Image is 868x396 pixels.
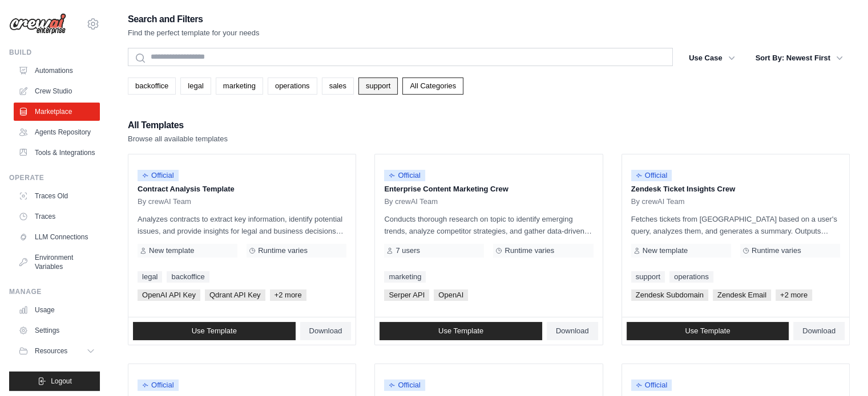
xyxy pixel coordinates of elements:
[631,379,672,391] span: Official
[685,326,730,336] span: Use Template
[14,248,100,276] a: Environment Variables
[380,322,542,340] a: Use Template
[631,289,708,301] span: Zendesk Subdomain
[384,289,429,301] span: Serper API
[802,326,835,336] span: Download
[395,246,420,255] span: 7 users
[128,27,260,39] p: Find the perfect template for your needs
[713,289,771,301] span: Zendesk Email
[14,321,100,340] a: Settings
[180,77,211,95] a: legal
[258,246,308,255] span: Runtime varies
[631,170,672,181] span: Official
[358,77,398,95] a: support
[14,62,100,80] a: Automations
[9,13,66,35] img: Logo
[138,289,200,301] span: OpenAI API Key
[752,246,801,255] span: Runtime varies
[631,197,685,206] span: By crewAI Team
[9,173,100,182] div: Operate
[384,183,593,195] p: Enterprise Content Marketing Crew
[9,48,100,57] div: Build
[384,271,426,283] a: marketing
[556,326,589,336] span: Download
[300,322,352,340] a: Download
[384,170,425,181] span: Official
[322,77,354,95] a: sales
[268,77,317,95] a: operations
[14,301,100,319] a: Usage
[643,246,688,255] span: New template
[138,170,179,181] span: Official
[14,342,100,360] button: Resources
[434,289,468,301] span: OpenAI
[138,379,179,391] span: Official
[14,144,100,162] a: Tools & Integrations
[402,77,463,95] a: All Categories
[14,207,100,226] a: Traces
[14,103,100,121] a: Marketplace
[631,183,840,195] p: Zendesk Ticket Insights Crew
[749,48,850,68] button: Sort By: Newest First
[138,197,191,206] span: By crewAI Team
[504,246,554,255] span: Runtime varies
[138,183,346,195] p: Contract Analysis Template
[309,326,342,336] span: Download
[776,289,812,301] span: +2 more
[631,213,840,237] p: Fetches tickets from [GEOGRAPHIC_DATA] based on a user's query, analyzes them, and generates a su...
[216,77,263,95] a: marketing
[9,287,100,296] div: Manage
[438,326,483,336] span: Use Template
[14,123,100,141] a: Agents Repository
[270,289,306,301] span: +2 more
[35,346,67,356] span: Resources
[128,133,228,145] p: Browse all available templates
[631,271,665,283] a: support
[14,228,100,246] a: LLM Connections
[682,48,742,68] button: Use Case
[14,82,100,100] a: Crew Studio
[384,213,593,237] p: Conducts thorough research on topic to identify emerging trends, analyze competitor strategies, a...
[669,271,713,283] a: operations
[167,271,209,283] a: backoffice
[384,379,425,391] span: Official
[793,322,845,340] a: Download
[205,289,265,301] span: Qdrant API Key
[627,322,789,340] a: Use Template
[128,11,260,27] h2: Search and Filters
[128,117,228,133] h2: All Templates
[149,246,194,255] span: New template
[138,271,162,283] a: legal
[128,77,176,95] a: backoffice
[547,322,598,340] a: Download
[138,213,346,237] p: Analyzes contracts to extract key information, identify potential issues, and provide insights fo...
[133,322,296,340] a: Use Template
[192,326,237,336] span: Use Template
[384,197,438,206] span: By crewAI Team
[51,377,72,386] span: Logout
[14,187,100,205] a: Traces Old
[9,371,100,391] button: Logout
